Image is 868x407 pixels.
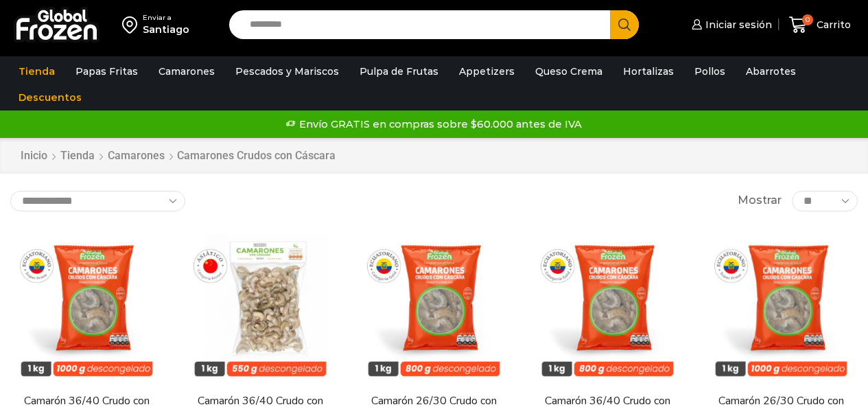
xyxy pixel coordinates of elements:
div: Santiago [143,23,189,36]
a: Descuentos [12,84,89,111]
a: Pulpa de Frutas [353,58,445,84]
select: Pedido de la tienda [10,191,185,211]
a: Papas Fritas [69,58,145,84]
a: Appetizers [452,58,521,84]
a: Hortalizas [616,58,681,84]
a: Iniciar sesión [688,11,772,38]
a: Camarones [107,148,165,164]
a: Camarones [152,58,222,84]
a: Tienda [12,58,62,84]
button: Search button [610,10,639,39]
a: Queso Crema [528,58,609,84]
a: Pescados y Mariscos [228,58,346,84]
a: Pollos [688,58,732,84]
div: Enviar a [143,13,189,23]
h1: Camarones Crudos con Cáscara [177,149,336,162]
a: 0 Carrito [786,9,854,41]
img: address-field-icon.svg [122,13,143,36]
a: Abarrotes [739,58,803,84]
span: 0 [802,14,813,25]
span: Iniciar sesión [702,18,772,32]
a: Tienda [60,148,95,164]
nav: Breadcrumb [20,148,336,164]
span: Mostrar [738,193,782,209]
a: Inicio [20,148,48,164]
span: Carrito [813,18,851,32]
